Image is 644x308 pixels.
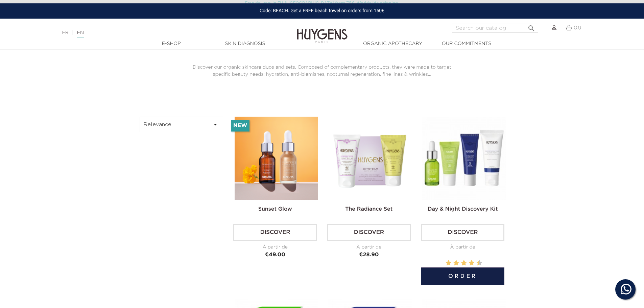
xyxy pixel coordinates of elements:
a: EN [77,30,84,38]
i:  [527,22,535,30]
div: | [59,29,263,37]
span: €28.90 [359,252,379,258]
label: 10 [478,259,481,267]
label: 2 [447,259,450,267]
img: The Radiance Set [328,117,412,200]
a: The Radiance Set [345,207,392,212]
a: Our commitments [433,40,500,47]
a: Skin Diagnosis [211,40,279,47]
label: 7 [468,259,469,267]
img: Sunset Glow [235,117,318,200]
div: À partir de [327,244,410,251]
label: 1 [444,259,445,267]
a: Discover [233,224,317,241]
a: Discover [327,224,410,241]
label: 8 [470,259,473,267]
a: Day & Night Discovery Kit [428,207,498,212]
a: FR [62,30,69,35]
a: E-Shop [138,40,205,47]
label: 3 [452,259,453,267]
label: 5 [460,259,461,267]
div: À partir de [421,244,504,251]
a: Organic Apothecary [359,40,427,47]
label: 4 [455,259,458,267]
p: Discover our organic skincare duos and sets. Composed of complementary products, they were made t... [188,64,456,78]
input: Search [452,24,538,32]
li: New [231,120,249,132]
span: €49.00 [265,252,285,258]
label: 6 [462,259,466,267]
button: Relevance [140,117,223,132]
button: Order [421,267,504,285]
div: À partir de [233,244,317,251]
button:  [525,22,538,31]
a: Discover [421,224,504,241]
i:  [211,120,219,128]
span: (0) [574,25,581,30]
label: 9 [475,259,476,267]
a: Sunset Glow [258,207,292,212]
img: Huygens [297,18,348,44]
